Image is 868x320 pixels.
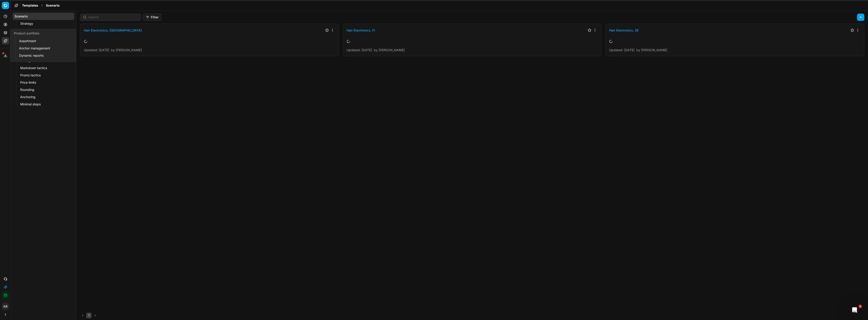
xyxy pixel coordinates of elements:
a: Hair Electronics, FI [347,28,375,33]
nav: breadcrumb [22,3,60,8]
a: Hair Electronics, SE [609,28,639,33]
a: Scenario [13,13,74,20]
span: Updated: [DATE] [347,48,372,52]
button: Filter [143,14,161,21]
a: Dynamic reports [17,52,70,59]
span: 1 [858,305,862,308]
a: Markdown tactics [18,65,69,71]
span: Updated: [DATE] [84,48,109,52]
div: [PERSON_NAME] [111,48,142,52]
a: Strategy [18,20,69,27]
a: Assortment [17,38,70,44]
button: Go to next page [92,313,98,318]
button: Go to previous page [80,313,85,318]
button: 1 [86,313,92,318]
a: Anchoring [18,94,69,100]
a: Constraints [18,28,69,34]
nav: pagination [80,313,98,318]
div: [PERSON_NAME] [374,48,405,52]
a: Hair Electronics, [GEOGRAPHIC_DATA] [84,28,142,33]
input: Search [88,15,138,19]
span: by [111,48,115,52]
span: by [636,48,640,52]
button: AB [2,303,9,310]
a: Rounding [18,87,69,93]
span: Updated: [DATE] [609,48,635,52]
a: Minimal steps [18,101,69,107]
span: Product portfolio [14,31,39,35]
span: Scenario [46,3,60,8]
a: Anchor management [17,45,70,51]
span: by [374,48,378,52]
div: [PERSON_NAME] [636,48,667,52]
iframe: Intercom live chat [849,305,860,315]
a: Promo tactics [18,72,69,78]
span: Templates [22,3,38,8]
a: Price limits [18,79,69,86]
